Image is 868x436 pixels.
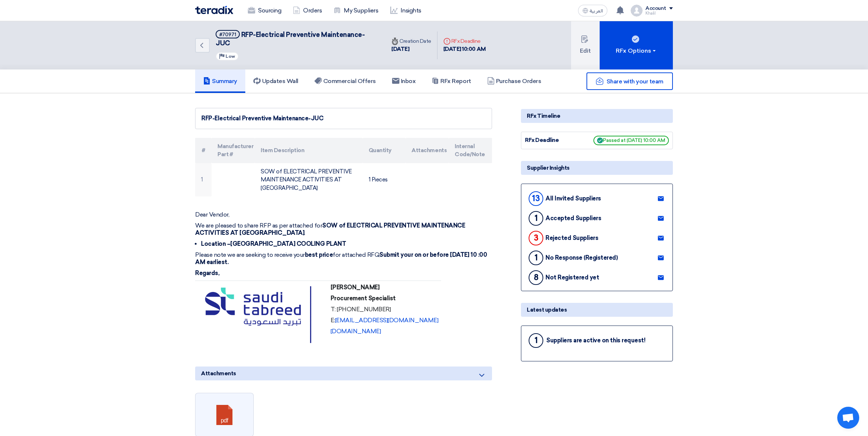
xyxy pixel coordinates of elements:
[195,251,487,266] strong: Submit your on or before [DATE] 10 :00 AM earliest.
[216,31,365,47] span: RFP-Electrical Preventive Maintenance-JUC
[571,21,600,69] button: Edit
[631,5,642,16] img: profile_test.png
[331,328,381,335] a: [DOMAIN_NAME]
[432,78,471,85] h5: RFx Report
[212,138,255,163] th: Manufacturer Part #
[521,161,673,175] div: Supplier Insights
[607,78,663,85] span: Share with your team
[529,251,543,265] div: 1
[590,8,603,14] span: العربية
[335,317,439,324] a: [EMAIL_ADDRESS][DOMAIN_NAME]
[529,191,543,206] div: 13
[331,284,380,291] strong: [PERSON_NAME]
[305,251,333,258] strong: best price
[479,69,550,93] a: Purchase Orders
[195,138,212,163] th: #
[226,54,235,59] span: Low
[525,136,580,144] div: RFx Deadline
[201,369,236,377] span: Attachments
[545,254,618,261] div: No Response (Registered)
[406,138,449,163] th: Attachments
[219,32,236,37] div: #70971
[195,270,219,277] strong: Regards,
[195,69,245,93] a: Summary
[529,270,543,285] div: 8
[521,109,673,123] div: RFx Timeline
[201,240,346,247] strong: Location –[GEOGRAPHIC_DATA] COOLING PLANT
[306,69,384,93] a: Commercial Offers
[392,78,416,85] h5: Inbox
[443,45,486,53] div: [DATE] 10:00 AM
[314,78,376,85] h5: Commercial Offers
[255,163,362,197] td: SOW of ELECTRICAL PREVENTIVE MAINTENANCE ACTIVITIES AT [GEOGRAPHIC_DATA]
[331,306,439,313] p: T: [PHONE_NUMBER]
[545,195,601,202] div: All Invited Suppliers
[521,303,673,317] div: Latest updates
[487,78,541,85] h5: Purchase Orders
[203,78,237,85] h5: Summary
[201,114,486,123] div: RFP-Electrical Preventive Maintenance-JUC
[545,274,599,281] div: Not Registered yet
[245,69,306,93] a: Updates Wall
[195,6,233,14] img: Teradix logo
[545,234,598,241] div: Rejected Suppliers
[216,30,377,48] h5: RFP-Electrical Preventive Maintenance-JUC
[645,11,673,15] div: Khalil
[195,251,492,266] p: Please note we are seeking to receive your for attached RFQ
[546,337,645,344] div: Suppliers are active on this request!
[328,3,384,19] a: My Suppliers
[242,3,287,19] a: Sourcing
[424,69,479,93] a: RFx Report
[600,21,673,69] button: RFx Options
[529,211,543,226] div: 1
[545,215,601,222] div: Accepted Suppliers
[593,136,669,145] span: Passed at [DATE] 10:00 AM
[253,78,298,85] h5: Updates Wall
[529,333,543,348] div: 1
[195,222,492,237] p: We are pleased to share RFP as per attached for .
[443,37,486,45] div: RFx Deadline
[391,45,431,53] div: [DATE]
[449,138,492,163] th: Internal Code/Note
[837,407,859,429] a: Open chat
[384,69,424,93] a: Inbox
[529,231,543,245] div: 3
[198,284,325,346] img: I4IRbxIBg0YhIjQkQlChGJTVQipArAAA9CsYfxiUIEgGhFLnbRi18EYxjFOEYyltGMZyxfQAAAOw==
[384,3,427,19] a: Insights
[391,37,431,45] div: Creation Date
[255,138,362,163] th: Item Description
[195,163,212,197] td: 1
[363,163,406,197] td: 1 Pieces
[195,222,465,236] strong: SOW of ELECTRICAL PREVENTIVE MAINTENANCE ACTIVITIES AT [GEOGRAPHIC_DATA]
[195,211,492,218] p: Dear Vendor,
[578,5,607,16] button: العربية
[616,46,657,55] div: RFx Options
[363,138,406,163] th: Quantity
[287,3,328,19] a: Orders
[331,317,439,324] p: E:
[331,295,396,302] strong: Procurement Specialist
[645,5,666,12] div: Account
